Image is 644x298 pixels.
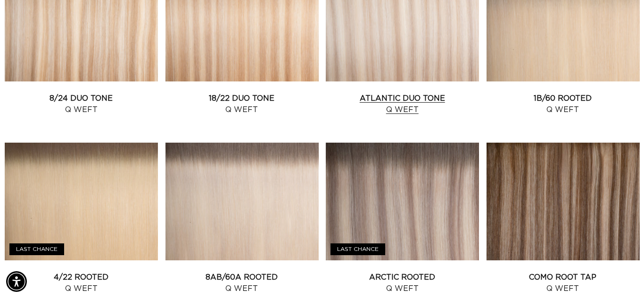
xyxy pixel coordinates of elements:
a: 8/24 Duo Tone Q Weft [5,93,158,115]
div: Accessibility Menu [6,271,27,292]
a: Como Root Tap Q Weft [487,272,640,294]
a: 18/22 Duo Tone Q Weft [165,93,319,115]
a: 4/22 Rooted Q Weft [5,272,158,294]
a: 8AB/60A Rooted Q Weft [165,272,319,294]
a: 1B/60 Rooted Q Weft [487,93,640,115]
iframe: Chat Widget [597,253,644,298]
a: Arctic Rooted Q Weft [326,272,479,294]
a: Atlantic Duo Tone Q Weft [326,93,479,115]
